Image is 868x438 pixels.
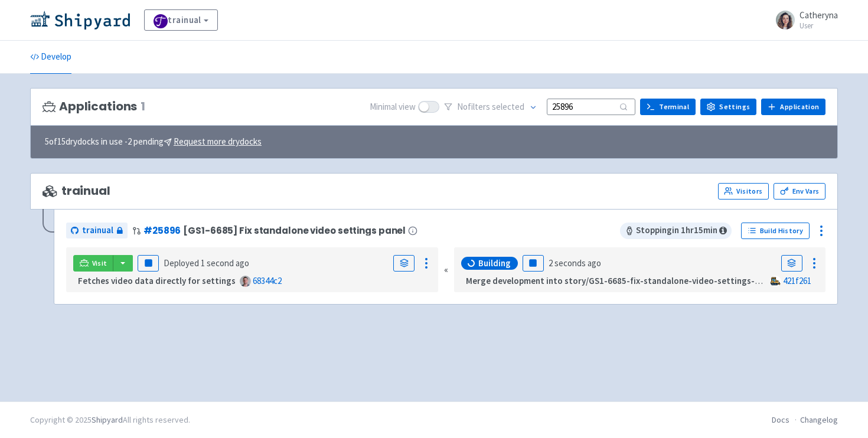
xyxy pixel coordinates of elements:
[549,257,601,269] time: 2 seconds ago
[253,275,282,286] a: 68344c2
[30,41,71,74] a: Develop
[741,223,810,239] a: Build History
[73,255,113,272] a: Visit
[620,223,732,239] span: Stopping in 1 hr 15 min
[30,414,190,426] div: Copyright © 2025 All rights reserved.
[640,99,696,115] a: Terminal
[370,100,416,114] span: Minimal view
[43,184,110,198] span: trainual
[164,257,249,269] span: Deployed
[78,275,236,286] strong: Fetches video data directly for settings
[783,275,811,286] a: 421f261
[174,136,262,147] u: Request more drydocks
[141,100,145,113] span: 1
[30,11,130,30] img: Shipyard logo
[800,9,838,21] span: Catheryna
[43,100,145,113] h3: Applications
[66,223,128,238] a: trainual
[444,247,448,293] div: «
[138,255,159,272] button: Pause
[774,183,825,200] a: Env Vars
[800,22,838,30] small: User
[769,11,838,30] a: Catheryna User
[45,135,262,149] span: 5 of 15 drydocks in use - 2 pending
[201,257,249,269] time: 1 second ago
[547,99,635,115] input: Search...
[92,414,123,425] a: Shipyard
[700,99,756,115] a: Settings
[183,225,406,236] span: [GS1-6685] Fix standalone video settings panel
[718,183,769,200] a: Visitors
[523,255,544,272] button: Pause
[466,275,776,286] strong: Merge development into story/GS1-6685-fix-standalone-video-settings-panel
[92,259,107,268] span: Visit
[144,9,218,31] a: trainual
[772,414,789,425] a: Docs
[800,414,838,425] a: Changelog
[82,224,113,237] span: trainual
[457,100,524,114] span: No filter s
[143,224,181,237] a: #25896
[478,257,511,269] span: Building
[761,99,825,115] a: Application
[492,101,524,112] span: selected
